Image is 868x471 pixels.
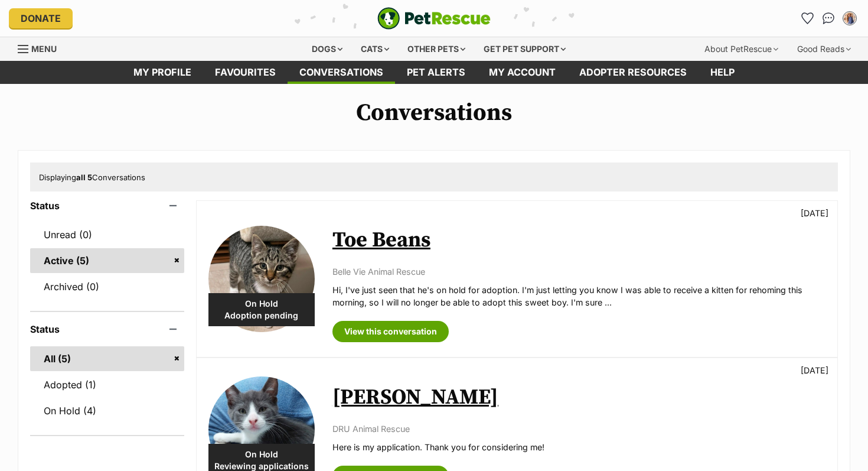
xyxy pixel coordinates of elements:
[122,61,203,84] a: My profile
[39,173,145,182] span: Displaying Conversations
[332,441,825,453] p: Here is my application. Thank you for considering me!
[801,207,828,219] p: [DATE]
[332,265,825,278] p: Belle Vie Animal Rescue
[18,37,65,59] a: Menu
[332,227,430,254] a: Toe Beans
[30,200,184,211] header: Status
[30,346,184,371] a: All (5)
[203,61,288,84] a: Favourites
[31,44,57,54] span: Menu
[332,384,498,411] a: [PERSON_NAME]
[399,37,474,61] div: Other pets
[76,173,92,182] strong: all 5
[377,7,491,30] img: logo-e224e6f780fb5917bec1dbf3a21bbac754714ae5b6737aabdf751b685950b380.svg
[9,8,73,28] a: Donate
[699,61,746,84] a: Help
[332,321,449,342] a: View this conversation
[477,61,567,84] a: My account
[208,226,315,332] img: Toe Beans
[823,12,835,24] img: chat-41dd97257d64d25036548639549fe6c8038ab92f7586957e7f3b1b290dea8141.svg
[798,9,817,28] a: Favourites
[840,9,859,28] button: My account
[30,372,184,397] a: Adopted (1)
[475,37,574,61] div: Get pet support
[819,9,838,28] a: Conversations
[30,398,184,423] a: On Hold (4)
[30,274,184,299] a: Archived (0)
[30,248,184,273] a: Active (5)
[395,61,477,84] a: Pet alerts
[844,12,856,24] img: Steph profile pic
[789,37,859,61] div: Good Reads
[567,61,699,84] a: Adopter resources
[288,61,395,84] a: conversations
[801,364,828,376] p: [DATE]
[30,324,184,334] header: Status
[377,7,491,30] a: PetRescue
[353,37,397,61] div: Cats
[208,310,315,321] span: Adoption pending
[332,284,825,309] p: Hi, I've just seen that he's on hold for adoption. I'm just letting you know I was able to receiv...
[696,37,787,61] div: About PetRescue
[332,423,825,435] p: DRU Animal Rescue
[798,9,859,28] ul: Account quick links
[304,37,351,61] div: Dogs
[30,222,184,247] a: Unread (0)
[208,293,315,326] div: On Hold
